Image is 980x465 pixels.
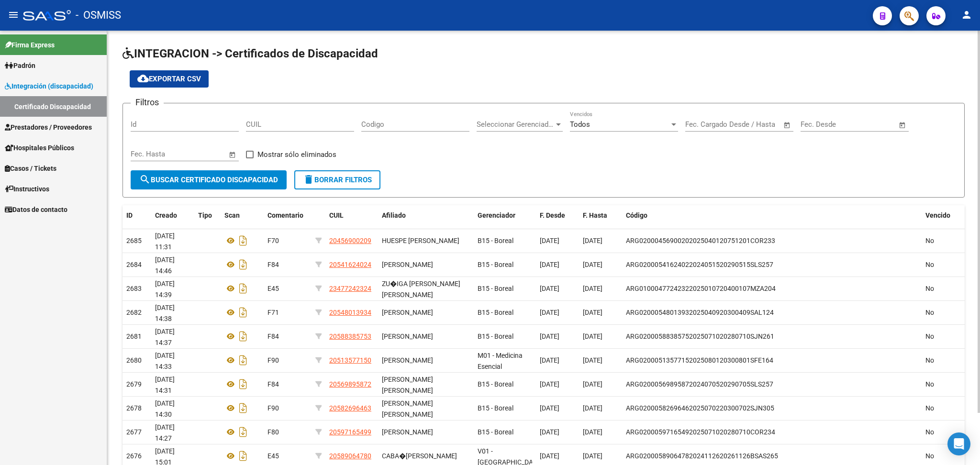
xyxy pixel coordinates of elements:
[329,452,371,460] span: 20589064780
[583,428,602,436] span: [DATE]
[478,332,513,340] span: B15 - Boreal
[5,204,67,215] span: Datos de contacto
[840,120,887,129] input: End date
[267,404,279,412] span: F90
[540,356,559,364] span: [DATE]
[5,60,35,71] span: Padrón
[329,211,344,219] span: CUIL
[130,70,209,88] button: Exportar CSV
[540,332,559,340] span: [DATE]
[155,211,177,219] span: Creado
[155,376,175,394] span: [DATE] 14:31
[583,285,602,292] span: [DATE]
[925,261,934,268] span: No
[382,261,433,268] span: [PERSON_NAME]
[237,424,249,440] i: Descargar documento
[8,9,19,21] mat-icon: menu
[237,233,249,248] i: Descargar documento
[583,211,607,219] span: F. Hasta
[155,328,175,346] span: [DATE] 14:37
[237,281,249,296] i: Descargar documento
[925,356,934,364] span: No
[925,237,934,244] span: No
[382,211,406,219] span: Afiliado
[382,376,433,394] span: [PERSON_NAME] [PERSON_NAME]
[626,404,774,412] span: ARG02000582696462025070220300702SJN305
[961,9,972,21] mat-icon: person
[382,237,459,244] span: HUESPE [PERSON_NAME]
[139,176,278,184] span: Buscar Certificado Discapacidad
[126,309,142,316] span: 2682
[224,211,240,219] span: Scan
[267,452,279,460] span: E45
[540,380,559,388] span: [DATE]
[131,150,162,158] input: Start date
[583,452,602,460] span: [DATE]
[155,352,175,370] span: [DATE] 14:33
[925,428,934,436] span: No
[126,404,142,412] span: 2678
[329,404,371,412] span: 20582696463
[267,428,279,436] span: F80
[237,376,249,392] i: Descargar documento
[540,404,559,412] span: [DATE]
[583,237,602,244] span: [DATE]
[126,428,142,436] span: 2677
[478,285,513,292] span: B15 - Boreal
[626,261,773,268] span: ARG02000541624022024051520290515SLS257
[303,176,372,184] span: Borrar Filtros
[198,211,212,219] span: Tipo
[540,261,559,268] span: [DATE]
[5,122,92,133] span: Prestadores / Proveedores
[237,329,249,344] i: Descargar documento
[540,428,559,436] span: [DATE]
[626,309,774,316] span: ARG02000548013932025040920300409SAL124
[947,432,970,455] div: Open Intercom Messenger
[76,5,121,26] span: - OSMISS
[478,309,513,316] span: B15 - Boreal
[540,285,559,292] span: [DATE]
[382,309,433,316] span: [PERSON_NAME]
[925,452,934,460] span: No
[925,211,950,219] span: Vencido
[579,205,622,226] datatable-header-cell: F. Hasta
[194,205,221,226] datatable-header-cell: Tipo
[329,261,371,268] span: 20541624024
[478,352,523,370] span: M01 - Medicina Esencial
[478,237,513,244] span: B15 - Boreal
[626,380,773,388] span: ARG02000569895872024070520290705SLS257
[329,309,371,316] span: 20548013934
[126,332,142,340] span: 2681
[267,285,279,292] span: E45
[382,428,433,436] span: [PERSON_NAME]
[925,285,934,292] span: No
[122,205,151,226] datatable-header-cell: ID
[540,452,559,460] span: [DATE]
[155,280,175,299] span: [DATE] 14:39
[237,305,249,320] i: Descargar documento
[925,332,934,340] span: No
[622,205,922,226] datatable-header-cell: Código
[5,163,56,174] span: Casos / Tickets
[897,120,908,131] button: Open calendar
[382,399,433,418] span: [PERSON_NAME] [PERSON_NAME]
[540,211,565,219] span: F. Desde
[221,205,264,226] datatable-header-cell: Scan
[155,232,175,251] span: [DATE] 11:31
[626,452,778,460] span: ARG02000589064782024112620261126BSAS265
[626,356,773,364] span: ARG02000513577152025080120300801SFE164
[264,205,312,226] datatable-header-cell: Comentario
[267,261,279,268] span: F84
[122,47,378,60] span: INTEGRACION -> Certificados de Discapacidad
[583,309,602,316] span: [DATE]
[583,261,602,268] span: [DATE]
[626,428,775,436] span: ARG02000597165492025071020280710COR234
[131,170,287,189] button: Buscar Certificado Discapacidad
[478,261,513,268] span: B15 - Boreal
[329,237,371,244] span: 20456900209
[925,404,934,412] span: No
[131,96,164,109] h3: Filtros
[126,211,133,219] span: ID
[303,174,314,185] mat-icon: delete
[382,356,433,364] span: [PERSON_NAME]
